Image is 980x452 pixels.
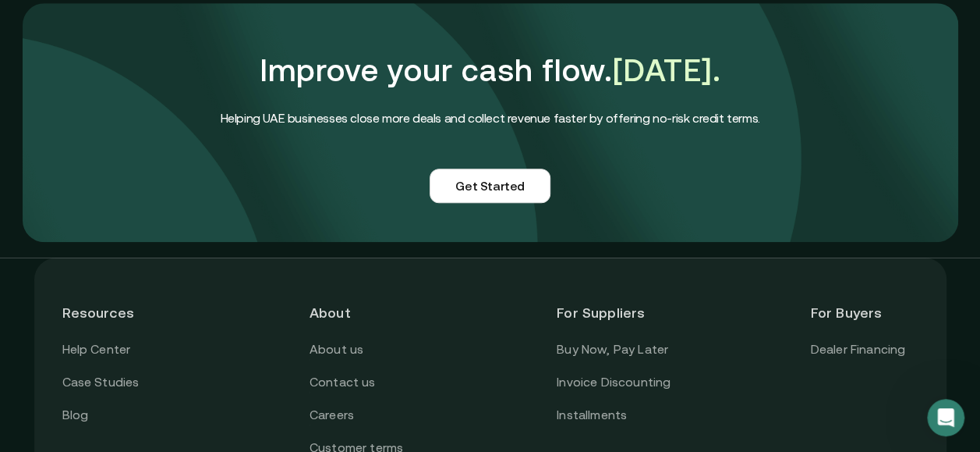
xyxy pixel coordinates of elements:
[62,372,140,393] a: Case Studies
[927,399,964,436] iframe: Intercom live chat
[310,405,354,425] a: Careers
[220,108,759,128] h4: Helping UAE businesses close more deals and collect revenue faster by offering no-risk credit terms.
[23,3,958,242] img: comfi
[612,52,720,87] span: [DATE].
[310,372,376,393] a: Contact us
[810,340,905,360] a: Dealer Financing
[62,405,89,425] a: Blog
[310,340,363,360] a: About us
[62,286,170,340] header: Resources
[557,340,668,360] a: Buy Now, Pay Later
[557,286,670,340] header: For Suppliers
[810,286,918,340] header: For Buyers
[220,42,759,98] h1: Improve your cash flow.
[62,340,131,360] a: Help Center
[557,372,670,393] a: Invoice Discounting
[557,405,627,425] a: Installments
[430,169,550,203] a: Get Started
[310,286,417,340] header: About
